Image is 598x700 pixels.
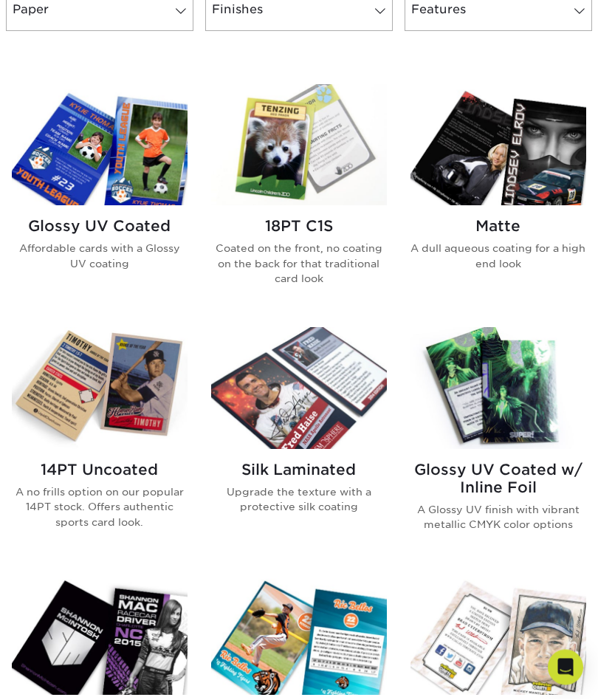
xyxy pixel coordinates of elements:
a: 18PT C1S Trading Cards 18PT C1S Coated on the front, no coating on the back for that traditional ... [211,85,387,311]
p: A no frills option on our popular 14PT stock. Offers authentic sports card look. [12,485,188,530]
p: Coated on the front, no coating on the back for that traditional card look [211,241,387,286]
h2: Glossy UV Coated w/ Inline Foil [410,461,586,497]
h2: Matte [410,218,586,236]
img: Inline Foil Trading Cards [12,574,188,696]
h2: Silk Laminated [211,461,387,479]
p: Affordable cards with a Glossy UV coating [12,241,188,272]
img: Glossy UV Coated Trading Cards [12,85,188,207]
p: Upgrade the texture with a protective silk coating [211,485,387,515]
img: 14PT Uncoated Trading Cards [12,328,188,450]
img: Silk w/ Spot UV Trading Cards [211,574,387,696]
h2: 14PT Uncoated [12,461,188,479]
img: 18PT C1S Trading Cards [211,85,387,207]
img: Uncoated Linen Trading Cards [410,574,586,696]
div: Open Intercom Messenger [548,650,583,685]
a: 14PT Uncoated Trading Cards 14PT Uncoated A no frills option on our popular 14PT stock. Offers au... [12,328,188,556]
a: Glossy UV Coated Trading Cards Glossy UV Coated Affordable cards with a Glossy UV coating [12,85,188,311]
p: A Glossy UV finish with vibrant metallic CMYK color options [410,503,586,533]
p: A dull aqueous coating for a high end look [410,241,586,272]
img: Glossy UV Coated w/ Inline Foil Trading Cards [410,328,586,450]
h2: 18PT C1S [211,218,387,236]
img: Silk Laminated Trading Cards [211,328,387,450]
a: Silk Laminated Trading Cards Silk Laminated Upgrade the texture with a protective silk coating [211,328,387,556]
a: Matte Trading Cards Matte A dull aqueous coating for a high end look [410,85,586,311]
h2: Glossy UV Coated [12,218,188,236]
a: Glossy UV Coated w/ Inline Foil Trading Cards Glossy UV Coated w/ Inline Foil A Glossy UV finish ... [410,328,586,556]
img: Matte Trading Cards [410,85,586,207]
